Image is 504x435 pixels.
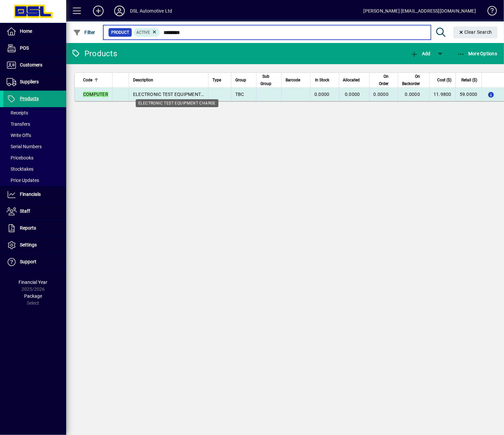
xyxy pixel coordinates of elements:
span: Retail ($) [462,76,478,84]
span: 0.0000 [405,92,420,97]
span: Code [83,76,92,84]
span: TBC [235,92,244,97]
td: 59.0000 [455,88,481,101]
a: Price Updates [3,175,66,186]
button: Filter [71,26,97,38]
a: Transfers [3,118,66,130]
span: In Stock [315,76,330,84]
a: Reports [3,220,66,237]
span: Receipts [7,110,28,115]
button: Add [88,5,109,17]
a: Financials [3,186,66,203]
a: Pricebooks [3,152,66,163]
span: Financial Year [19,280,48,285]
a: Serial Numbers [3,141,66,152]
span: Sub Group [260,73,271,87]
span: Group [235,76,246,84]
span: Stocktakes [7,166,33,172]
a: Write Offs [3,130,66,141]
div: Type [212,76,227,84]
a: Customers [3,57,66,73]
span: 0.0000 [314,92,330,97]
div: Sub Group [260,73,277,87]
span: Type [212,76,221,84]
a: Settings [3,237,66,253]
div: Allocated [343,76,366,84]
em: COMPUTER [83,92,108,97]
span: On Backorder [402,73,420,87]
span: Active [136,30,150,35]
span: Description [133,76,153,84]
div: Code [83,76,108,84]
div: On Backorder [402,73,426,87]
a: Stocktakes [3,163,66,175]
span: Clear Search [459,29,492,35]
span: Write Offs [7,133,31,138]
button: Add [409,48,432,60]
span: ELECTRONIC TEST EQUIPMENT CHARGE [133,92,221,97]
a: Receipts [3,107,66,118]
div: DSL Automotive Ltd [130,6,172,16]
span: Product [111,29,129,36]
a: Knowledge Base [482,1,496,23]
div: In Stock [314,76,336,84]
div: ELECTRONIC TEST EQUIPMENT CHARGE [136,99,218,107]
span: Serial Numbers [7,144,42,149]
div: Description [133,76,204,84]
div: [PERSON_NAME] [EMAIL_ADDRESS][DOMAIN_NAME] [364,6,476,16]
span: Pricebooks [7,155,33,160]
span: POS [20,45,29,51]
span: 0.0000 [345,92,360,97]
span: Add [410,51,430,56]
div: Products [71,48,117,59]
mat-chip: Activation Status: Active [134,28,160,37]
span: Filter [73,30,95,35]
span: 0.0000 [374,92,389,97]
span: Staff [20,208,30,214]
a: Home [3,23,66,40]
span: Transfers [7,121,30,127]
td: 11.9800 [429,88,455,101]
button: Clear [453,26,498,38]
span: Cost ($) [437,76,451,84]
div: On Order [374,73,395,87]
span: Financials [20,192,41,197]
button: Profile [109,5,130,17]
a: Support [3,254,66,270]
a: Suppliers [3,74,66,90]
span: Home [20,28,32,34]
a: Staff [3,203,66,220]
span: Products [20,96,39,101]
span: Suppliers [20,79,39,84]
div: Group [235,76,252,84]
span: Customers [20,62,42,67]
a: POS [3,40,66,57]
span: Reports [20,225,36,231]
span: Settings [20,242,37,247]
button: More Options [455,48,499,60]
span: Barcode [286,76,300,84]
span: Allocated [343,76,360,84]
span: Price Updates [7,178,39,183]
span: More Options [457,51,497,56]
span: Package [24,293,42,299]
span: On Order [374,73,389,87]
span: Support [20,259,36,264]
div: Barcode [286,76,306,84]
